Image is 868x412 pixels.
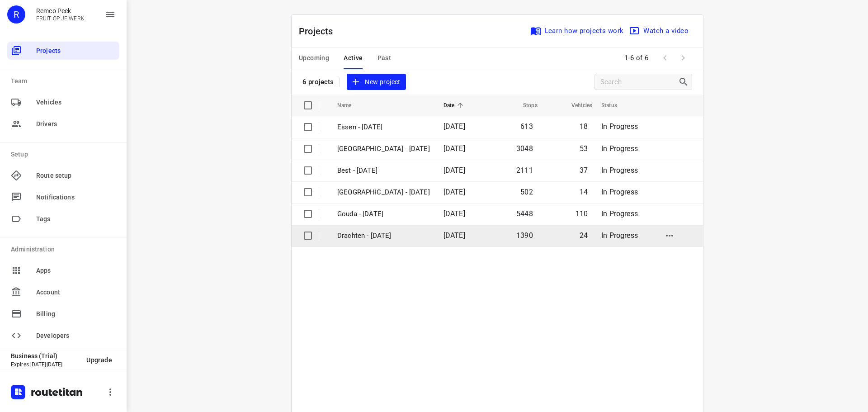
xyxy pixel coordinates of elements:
[36,171,116,180] span: Route setup
[36,46,116,56] span: Projects
[337,100,363,111] span: Name
[36,98,116,107] span: Vehicles
[36,309,116,319] span: Billing
[86,356,112,364] span: Upgrade
[7,261,119,279] div: Apps
[36,15,85,22] p: FRUIT OP JE WERK
[443,209,465,218] span: [DATE]
[580,231,588,240] span: 24
[299,24,340,38] p: Projects
[11,361,79,368] p: Expires [DATE][DATE]
[7,210,119,228] div: Tags
[337,187,430,198] p: [GEOGRAPHIC_DATA] - [DATE]
[580,144,588,153] span: 53
[443,188,465,196] span: [DATE]
[299,52,329,64] span: Upcoming
[352,76,400,88] span: New project
[516,166,533,175] span: 2111
[7,166,119,185] div: Route setup
[344,52,363,64] span: Active
[79,352,119,368] button: Upgrade
[11,150,119,159] p: Setup
[337,209,430,219] p: Gouda - [DATE]
[347,74,406,90] button: New project
[377,52,392,64] span: Past
[601,231,638,240] span: In Progress
[600,75,678,89] input: Search projects
[337,231,430,241] p: Drachten - [DATE]
[678,76,692,87] div: Search
[601,209,638,218] span: In Progress
[443,144,465,153] span: [DATE]
[7,327,119,345] div: Developers
[511,100,538,111] span: Stops
[601,166,638,175] span: In Progress
[580,166,588,175] span: 37
[580,122,588,131] span: 18
[516,209,533,218] span: 5448
[443,166,465,175] span: [DATE]
[36,288,116,297] span: Account
[443,122,465,131] span: [DATE]
[7,305,119,323] div: Billing
[443,231,465,240] span: [DATE]
[7,93,119,111] div: Vehicles
[443,100,467,111] span: Date
[337,166,430,176] p: Best - [DATE]
[11,76,119,86] p: Team
[520,122,533,131] span: 613
[7,115,119,133] div: Drivers
[560,100,592,111] span: Vehicles
[11,352,79,360] p: Business (Trial)
[337,122,430,133] p: Essen - [DATE]
[7,283,119,301] div: Account
[516,231,533,240] span: 1390
[601,144,638,153] span: In Progress
[36,119,116,129] span: Drivers
[302,78,334,86] p: 6 projects
[601,188,638,196] span: In Progress
[36,193,116,202] span: Notifications
[601,100,629,111] span: Status
[656,49,674,67] span: Previous Page
[516,144,533,153] span: 3048
[7,5,25,24] div: R
[11,245,119,254] p: Administration
[36,331,116,341] span: Developers
[36,7,85,14] p: Remco Peek
[337,144,430,154] p: [GEOGRAPHIC_DATA] - [DATE]
[576,209,588,218] span: 110
[36,214,116,224] span: Tags
[7,188,119,206] div: Notifications
[7,42,119,60] div: Projects
[601,122,638,131] span: In Progress
[36,266,116,275] span: Apps
[674,49,692,67] span: Next Page
[621,48,652,68] span: 1-6 of 6
[520,188,533,196] span: 502
[580,188,588,196] span: 14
